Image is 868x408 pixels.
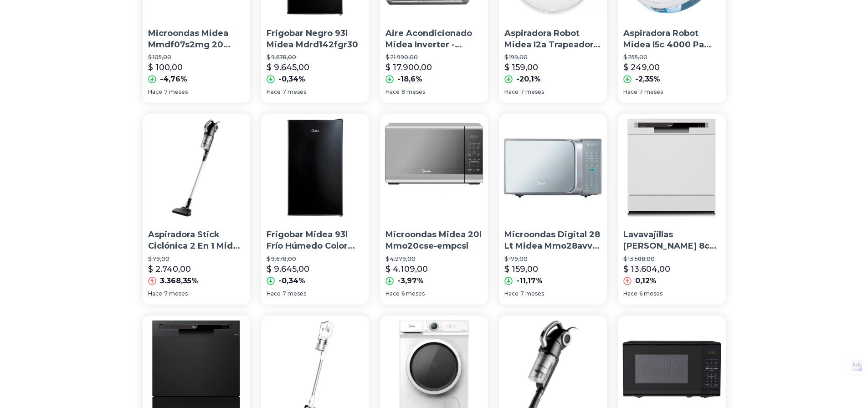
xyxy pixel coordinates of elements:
[278,275,305,286] p: -0,34%
[516,275,543,286] p: -11,17%
[148,88,162,96] span: Hace
[635,275,657,286] p: 0,12%
[401,290,425,297] span: 6 meses
[148,290,162,297] span: Hace
[623,61,660,74] p: $ 249,00
[623,88,637,96] span: Hace
[385,263,428,275] p: $ 4.109,00
[164,88,188,96] span: 7 meses
[499,114,607,304] a: Microondas Digital 28 Lt Midea Mmo28avv Puerta Espejo GrillMicroondas Digital 28 Lt Midea Mmo28av...
[148,263,191,275] p: $ 2.740,00
[164,290,188,297] span: 7 meses
[504,255,601,263] p: $ 179,00
[623,255,720,263] p: $ 13.588,00
[397,74,422,85] p: -18,6%
[385,290,400,297] span: Hace
[385,61,432,74] p: $ 17.900,00
[520,88,544,96] span: 7 meses
[267,263,309,275] p: $ 9.645,00
[385,229,483,252] p: Microondas Midea 20l Mmo20cse-empcsl
[520,290,544,297] span: 7 meses
[623,263,670,275] p: $ 13.604,00
[385,88,400,96] span: Hace
[385,28,483,51] p: Aire Acondicionado Midea Inverter - 12.000 Btu
[504,88,519,96] span: Hace
[282,88,306,96] span: 7 meses
[148,28,245,51] p: Microondas Midea Mmdf07s2mg 20 Litros 1050w Amv
[267,88,281,96] span: Hace
[623,229,720,252] p: Lavavajillas [PERSON_NAME] 8c Midea Wqp8-3802gw
[397,275,424,286] p: -3,97%
[504,54,601,61] p: $ 199,00
[143,114,251,222] img: Aspiradora Stick Ciclónica 2 En 1 Midea 20s 500w 450ml Amv
[380,114,488,222] img: Microondas Midea 20l Mmo20cse-empcsl
[148,255,245,263] p: $ 79,00
[385,255,483,263] p: $ 4.279,00
[148,61,183,74] p: $ 100,00
[380,114,488,304] a: Microondas Midea 20l Mmo20cse-empcslMicroondas Midea 20l Mmo20cse-empcsl$ 4.279,00$ 4.109,00-3,97...
[261,114,369,304] a: Frigobar Midea 93l Frío Húmedo Color Negro Mdrd142fgr30Frigobar Midea 93l Frío Húmedo Color Negro...
[261,114,369,222] img: Frigobar Midea 93l Frío Húmedo Color Negro Mdrd142fgr30
[618,114,726,222] img: Lavavajillas Blanco 8c Midea Wqp8-3802gw
[639,88,663,96] span: 7 meses
[267,290,281,297] span: Hace
[143,114,251,304] a: Aspiradora Stick Ciclónica 2 En 1 Midea 20s 500w 450ml AmvAspiradora Stick Ciclónica 2 En 1 Midea...
[401,88,425,96] span: 8 meses
[267,28,364,51] p: Frigobar Negro 93l Midea Mdrd142fgr30
[160,275,198,286] p: 3.368,35%
[278,74,305,85] p: -0,34%
[639,290,663,297] span: 6 meses
[504,290,519,297] span: Hace
[267,61,309,74] p: $ 9.645,00
[267,255,364,263] p: $ 9.678,00
[635,74,660,85] p: -2,35%
[148,229,245,252] p: Aspiradora Stick Ciclónica 2 En 1 Midea 20s 500w 450ml Amv
[623,28,720,51] p: Aspiradora Robot Midea I5c 4000 Pa Control Por App Amv
[282,290,306,297] span: 7 meses
[504,229,601,252] p: Microondas Digital 28 Lt Midea Mmo28avv Puerta [PERSON_NAME] Grill
[148,54,245,61] p: $ 105,00
[160,74,187,85] p: -4,76%
[623,54,720,61] p: $ 255,00
[499,114,607,222] img: Microondas Digital 28 Lt Midea Mmo28avv Puerta Espejo Grill
[385,54,483,61] p: $ 21.990,00
[504,61,538,74] p: $ 159,00
[267,54,364,61] p: $ 9.678,00
[516,74,541,85] p: -20,1%
[623,290,637,297] span: Hace
[504,263,538,275] p: $ 159,00
[267,229,364,252] p: Frigobar Midea 93l Frío Húmedo Color Negro Mdrd142fgr30
[504,28,601,51] p: Aspiradora Robot Midea I2a Trapeadora Tanque De Agua Control
[618,114,726,304] a: Lavavajillas Blanco 8c Midea Wqp8-3802gwLavavajillas [PERSON_NAME] 8c Midea Wqp8-3802gw$ 13.588,0...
